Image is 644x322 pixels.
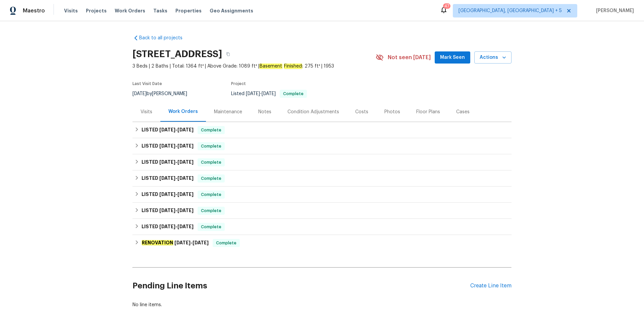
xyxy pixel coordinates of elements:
span: Complete [198,127,224,133]
span: Complete [198,159,224,166]
span: [DATE] [159,160,175,164]
span: [DATE] [246,91,260,96]
div: LISTED [DATE]-[DATE]Complete [132,203,512,219]
div: LISTED [DATE]-[DATE]Complete [132,219,512,235]
div: RENOVATION [DATE]-[DATE]Complete [132,235,512,251]
div: LISTED [DATE]-[DATE]Complete [132,170,512,187]
span: Tasks [153,8,167,13]
div: LISTED [DATE]-[DATE]Complete [132,138,512,154]
span: Complete [198,175,224,182]
span: [PERSON_NAME] [593,7,634,14]
div: LISTED [DATE]-[DATE]Complete [132,122,512,138]
span: - [174,240,209,245]
em: RENOVATION [142,240,173,245]
span: Complete [198,207,224,214]
span: Actions [480,53,506,62]
span: [DATE] [159,176,175,180]
span: - [159,192,194,197]
h2: Pending Line Items [132,270,470,301]
button: Copy Address [222,48,234,60]
span: [DATE] [159,144,175,148]
h6: LISTED [142,142,194,150]
h6: LISTED [142,191,194,199]
span: Complete [213,240,239,246]
div: Condition Adjustments [287,109,339,115]
div: No line items. [132,301,512,308]
span: Mark Seen [440,53,465,62]
div: LISTED [DATE]-[DATE]Complete [132,187,512,203]
span: Listed [231,91,307,96]
h6: LISTED [142,223,194,231]
span: [DATE] [262,91,276,96]
span: Complete [280,92,306,96]
button: Mark Seen [435,51,470,64]
span: [GEOGRAPHIC_DATA], [GEOGRAPHIC_DATA] + 5 [459,7,562,14]
span: [DATE] [177,144,194,148]
h6: LISTED [142,174,194,183]
span: Project [231,82,246,86]
div: 47 [444,3,449,9]
span: Geo Assignments [210,7,253,14]
span: - [159,127,194,132]
span: Maestro [23,7,45,14]
span: [DATE] [174,240,191,245]
span: [DATE] [177,160,194,164]
button: Actions [474,51,512,64]
div: Costs [355,109,368,115]
span: Properties [175,7,202,14]
span: [DATE] [193,240,209,245]
div: Notes [258,109,271,115]
span: Visits [64,7,78,14]
span: [DATE] [177,127,194,132]
div: Work Orders [168,108,198,115]
span: [DATE] [177,224,194,229]
h6: LISTED [142,207,194,215]
span: [DATE] [159,192,175,197]
div: Cases [456,109,470,115]
span: Complete [198,191,224,198]
span: [DATE] [132,91,147,96]
a: Back to all projects [132,35,197,41]
div: Floor Plans [416,109,440,115]
span: [DATE] [159,127,175,132]
span: - [246,91,276,96]
span: - [159,224,194,229]
h6: LISTED [142,158,194,166]
span: [DATE] [177,176,194,180]
h6: LISTED [142,126,194,134]
div: Create Line Item [470,283,512,289]
span: Projects [86,7,107,14]
span: - [159,160,194,164]
span: Complete [198,143,224,150]
div: Photos [384,109,400,115]
span: Work Orders [115,7,145,14]
div: LISTED [DATE]-[DATE]Complete [132,154,512,170]
div: Maintenance [214,109,242,115]
span: 3 Beds | 2 Baths | Total: 1364 ft² | Above Grade: 1089 ft² | : 275 ft² | 1953 [132,63,376,70]
em: Finished [284,64,302,69]
span: Complete [198,224,224,230]
div: by [PERSON_NAME] [132,90,195,98]
div: Visits [141,109,152,115]
span: - [159,176,194,180]
span: [DATE] [177,208,194,213]
span: - [159,208,194,213]
span: [DATE] [159,208,175,213]
span: [DATE] [177,192,194,197]
em: Basement [259,64,282,69]
span: Last Visit Date [132,82,162,86]
span: - [159,144,194,148]
span: [DATE] [159,224,175,229]
h2: [STREET_ADDRESS] [132,51,222,57]
span: Not seen [DATE] [388,54,431,61]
